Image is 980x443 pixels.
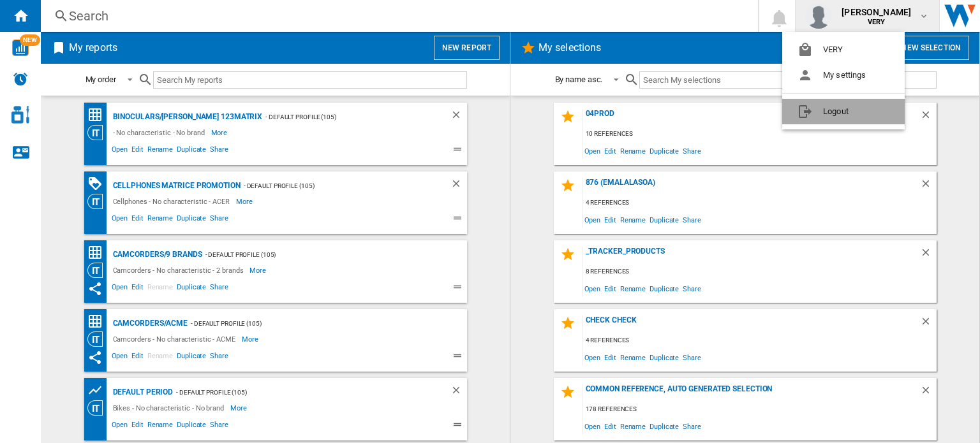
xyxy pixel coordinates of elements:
button: Logout [782,99,905,124]
button: My settings [782,62,905,88]
button: VERY [782,37,905,62]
